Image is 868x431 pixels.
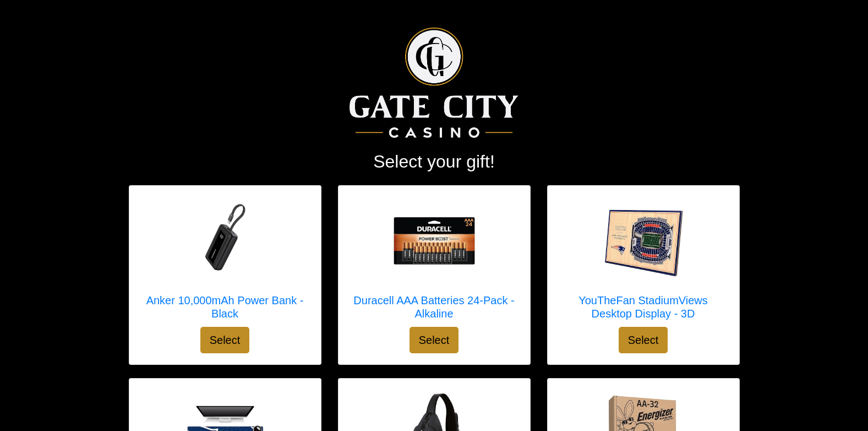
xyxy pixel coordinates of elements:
[559,197,728,327] a: YouTheFan StadiumViews Desktop Display - 3D YouTheFan StadiumViews Desktop Display - 3D
[410,327,459,353] button: Select
[599,197,687,285] img: YouTheFan StadiumViews Desktop Display - 3D
[350,28,518,138] img: Logo
[559,294,728,320] h5: YouTheFan StadiumViews Desktop Display - 3D
[390,197,478,285] img: Duracell AAA Batteries 24-Pack - Alkaline
[200,327,250,353] button: Select
[350,294,519,320] h5: Duracell AAA Batteries 24-Pack - Alkaline
[140,294,310,320] h5: Anker 10,000mAh Power Bank - Black
[140,197,310,327] a: Anker 10,000mAh Power Bank - Black Anker 10,000mAh Power Bank - Black
[129,151,740,172] h2: Select your gift!
[181,197,269,285] img: Anker 10,000mAh Power Bank - Black
[350,197,519,327] a: Duracell AAA Batteries 24-Pack - Alkaline Duracell AAA Batteries 24-Pack - Alkaline
[619,327,668,353] button: Select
